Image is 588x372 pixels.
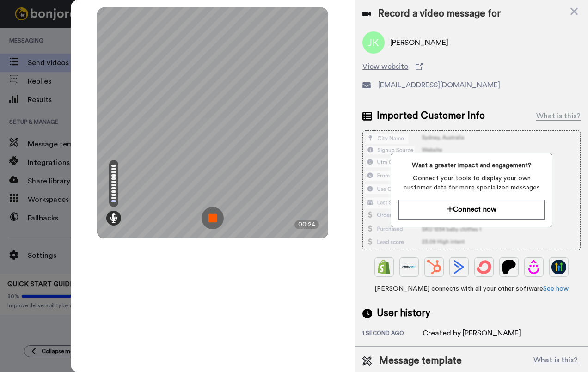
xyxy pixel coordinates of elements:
span: Imported Customer Info [377,109,485,123]
img: Shopify [377,260,392,274]
img: Ontraport [402,260,416,274]
img: Patreon [502,260,516,274]
div: Created by [PERSON_NAME] [423,328,521,339]
img: Profile image for James [21,28,36,43]
p: Message from James, sent 2w ago [40,36,159,44]
div: What is this? [536,110,581,122]
img: ic_record_stop.svg [202,207,224,229]
div: 00:24 [294,220,319,229]
button: Connect now [398,200,545,220]
a: View website [362,61,581,72]
span: User history [377,306,430,320]
p: Hi [PERSON_NAME], ​ Boost your Bonjoro view rate with this handy guide. Make sure your sending ad... [40,26,159,36]
span: [EMAIL_ADDRESS][DOMAIN_NAME] [378,79,500,91]
button: What is this? [531,354,581,368]
div: message notification from James, 2w ago. Hi Joe, ​ Boost your Bonjoro view rate with this handy g... [14,19,171,50]
img: ConvertKit [477,260,491,274]
span: Want a greater impact and engagement? [398,161,545,170]
span: Message template [379,354,462,368]
span: [PERSON_NAME] connects with all your other software [362,284,581,293]
img: Drip [527,260,541,274]
span: Connect your tools to display your own customer data for more specialized messages [398,174,545,192]
img: Hubspot [427,260,441,274]
span: View website [362,61,408,72]
img: GoHighLevel [551,260,566,274]
div: 1 second ago [362,329,423,339]
a: See how [543,286,569,292]
img: ActiveCampaign [452,260,466,274]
